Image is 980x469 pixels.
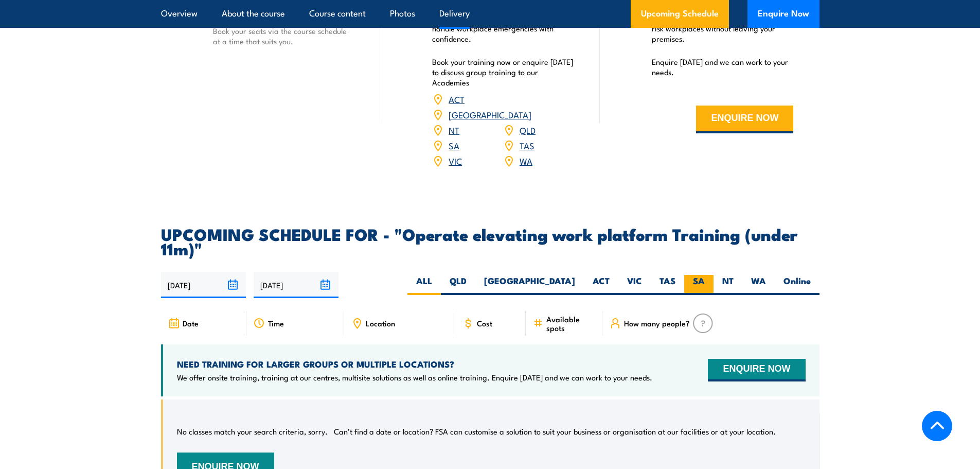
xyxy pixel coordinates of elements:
[546,315,595,332] span: Available spots
[177,372,652,383] p: We offer onsite training, training at our centres, multisite solutions as well as online training...
[177,426,328,437] p: No classes match your search criteria, sorry.
[268,319,284,327] span: Time
[161,272,246,298] input: From date
[432,57,574,88] p: Book your training now or enquire [DATE] to discuss group training to our Academies
[684,275,714,295] label: SA
[475,275,584,295] label: [GEOGRAPHIC_DATA]
[714,275,742,295] label: NT
[696,106,793,133] button: ENQUIRE NOW
[441,275,475,295] label: QLD
[708,359,805,381] button: ENQUIRE NOW
[584,275,618,295] label: ACT
[775,275,819,295] label: Online
[449,124,459,136] a: NT
[742,275,775,295] label: WA
[624,319,690,327] span: How many people?
[177,358,652,370] h4: NEED TRAINING FOR LARGER GROUPS OR MULTIPLE LOCATIONS?
[183,319,199,327] span: Date
[366,319,395,327] span: Location
[520,124,536,136] a: QLD
[449,93,465,105] a: ACT
[213,26,355,46] p: Book your seats via the course schedule at a time that suits you.
[334,426,776,437] p: Can’t find a date or location? FSA can customise a solution to suit your business or organisation...
[254,272,338,298] input: To date
[520,154,532,167] a: WA
[449,108,531,120] a: [GEOGRAPHIC_DATA]
[652,57,794,77] p: Enquire [DATE] and we can work to your needs.
[449,139,459,151] a: SA
[161,227,819,255] h2: UPCOMING SCHEDULE FOR - "Operate elevating work platform Training (under 11m)"
[520,139,534,151] a: TAS
[618,275,651,295] label: VIC
[477,319,492,327] span: Cost
[449,154,462,167] a: VIC
[407,275,441,295] label: ALL
[651,275,684,295] label: TAS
